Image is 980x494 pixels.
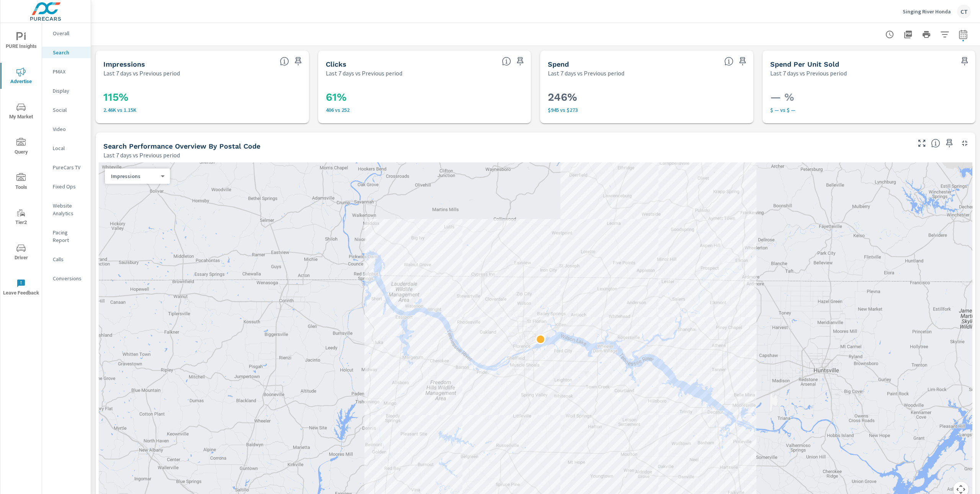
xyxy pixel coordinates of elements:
[943,137,955,149] span: Save this to your personalized report
[103,107,301,113] p: 2,459 vs 1,145
[900,27,916,42] button: "Export Report to PDF"
[53,275,85,282] p: Conversions
[931,139,940,148] span: Understand Search performance data by postal code. Individual postal codes can be selected and ex...
[42,200,91,219] div: Website Analytics
[770,60,839,68] h5: Spend Per Unit Sold
[3,208,39,227] span: Tier2
[42,28,91,39] div: Overall
[959,55,971,67] span: Save this to your personalized report
[53,144,85,152] p: Local
[42,142,91,154] div: Local
[326,69,402,78] p: Last 7 days vs Previous period
[103,150,180,160] p: Last 7 days vs Previous period
[42,85,91,97] div: Display
[3,138,39,157] span: Query
[42,273,91,284] div: Conversions
[42,254,91,265] div: Calls
[53,106,85,114] p: Social
[111,173,158,180] p: Impressions
[280,57,289,66] span: The number of times an ad was shown on your behalf.
[103,69,180,78] p: Last 7 days vs Previous period
[53,183,85,190] p: Fixed Ops
[0,23,42,305] div: nav menu
[53,255,85,263] p: Calls
[103,91,301,104] h3: 115%
[42,181,91,192] div: Fixed Ops
[919,27,934,42] button: Print Report
[53,68,85,75] p: PMAX
[53,202,85,217] p: Website Analytics
[3,244,39,262] span: Driver
[103,60,145,68] h5: Impressions
[903,8,951,15] p: Singing River Honda
[103,142,260,150] h5: Search Performance Overview By Postal Code
[502,57,511,66] span: The number of times an ad was clicked by a consumer.
[326,107,524,113] p: 406 vs 252
[42,162,91,173] div: PureCars TV
[326,60,346,68] h5: Clicks
[548,60,569,68] h5: Spend
[514,55,526,67] span: Save this to your personalized report
[42,66,91,77] div: PMAX
[916,137,928,149] button: Make Fullscreen
[53,87,85,95] p: Display
[53,49,85,56] p: Search
[326,91,524,104] h3: 61%
[53,164,85,171] p: PureCars TV
[959,137,971,149] button: Minimize Widget
[53,229,85,244] p: Pacing Report
[105,173,164,180] div: Impressions
[548,91,746,104] h3: 246%
[3,279,39,298] span: Leave Feedback
[53,125,85,133] p: Video
[292,55,304,67] span: Save this to your personalized report
[770,69,847,78] p: Last 7 days vs Previous period
[42,104,91,116] div: Social
[957,5,971,18] div: CT
[3,67,39,86] span: Advertise
[42,47,91,58] div: Search
[724,57,733,66] span: The amount of money spent on advertising during the period.
[737,55,749,67] span: Save this to your personalized report
[548,107,746,113] p: $945 vs $273
[955,27,971,42] button: Select Date Range
[42,227,91,246] div: Pacing Report
[3,103,39,121] span: My Market
[53,29,85,37] p: Overall
[548,69,624,78] p: Last 7 days vs Previous period
[3,32,39,51] span: PURE Insights
[3,173,39,192] span: Tools
[770,91,968,104] h3: — %
[937,27,952,42] button: Apply Filters
[770,107,968,113] p: $ — vs $ —
[42,123,91,135] div: Video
